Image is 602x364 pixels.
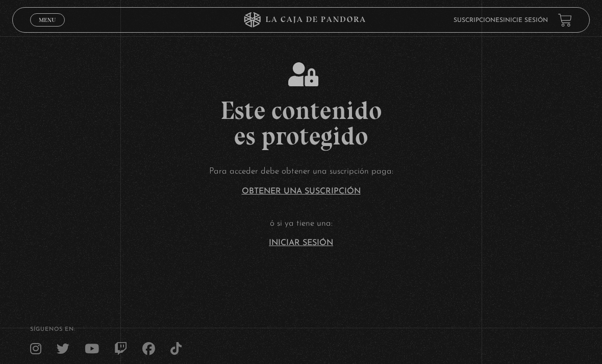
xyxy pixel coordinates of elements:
[36,26,60,33] span: Cerrar
[454,17,503,23] a: Suscripciones
[242,187,361,196] a: Obtener una suscripción
[39,17,56,23] span: Menu
[558,13,572,27] a: View your shopping cart
[269,239,333,247] a: Iniciar Sesión
[503,17,548,23] a: Inicie sesión
[30,327,572,332] h4: SÍguenos en:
